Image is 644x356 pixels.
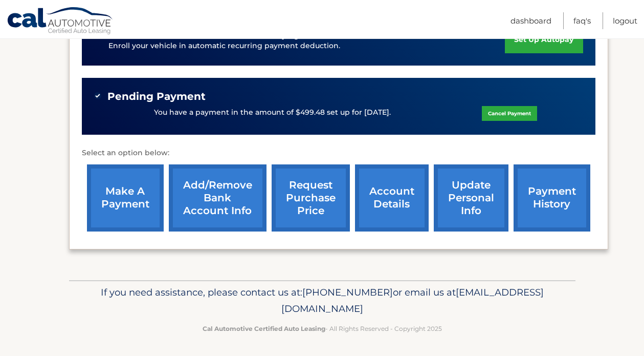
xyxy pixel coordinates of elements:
[108,40,505,52] p: Enroll your vehicle in automatic recurring payment deduction.
[272,164,350,232] a: request purchase price
[87,164,164,232] a: make a payment
[203,325,325,332] strong: Cal Automotive Certified Auto Leasing
[154,107,391,118] p: You have a payment in the amount of $499.48 set up for [DATE].
[76,323,569,334] p: - All Rights Reserved - Copyright 2025
[514,164,590,232] a: payment history
[355,164,429,232] a: account details
[169,164,267,232] a: Add/Remove bank account info
[94,92,101,99] img: check-green.svg
[76,284,569,317] p: If you need assistance, please contact us at: or email us at
[505,26,583,53] a: set up autopay
[7,7,114,36] a: Cal Automotive
[82,147,595,159] p: Select an option below:
[573,12,591,29] a: FAQ's
[613,12,637,29] a: Logout
[434,164,508,232] a: update personal info
[510,12,551,29] a: Dashboard
[107,90,206,103] span: Pending Payment
[482,106,537,121] a: Cancel Payment
[302,286,393,298] span: [PHONE_NUMBER]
